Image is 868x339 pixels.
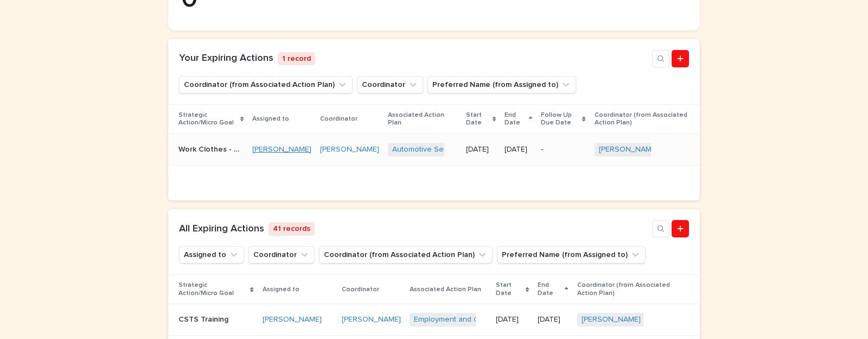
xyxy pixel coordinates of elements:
[357,76,423,93] button: Coordinator
[466,145,496,154] p: [DATE]
[168,304,700,336] tr: CSTS TrainingCSTS Training [PERSON_NAME] [PERSON_NAME] Employment and Career Development - [PERSO...
[179,223,264,235] h1: All Expiring Actions
[342,284,379,296] p: Coordinator
[269,222,315,236] p: 41 records
[320,145,379,154] a: [PERSON_NAME]
[392,145,667,154] a: Automotive Service Technician Foundation Program - [PERSON_NAME] - [DATE]
[414,315,643,324] a: Employment and Career Development - [PERSON_NAME] - [DATE]
[342,315,401,324] a: [PERSON_NAME]
[538,315,568,324] p: [DATE]
[263,315,322,324] a: [PERSON_NAME]
[582,315,641,324] a: [PERSON_NAME]
[320,113,358,125] p: Coordinator
[178,313,231,324] p: CSTS Training
[541,145,585,154] p: -
[595,109,690,129] p: Coordinator (from Associated Action Plan)
[505,109,526,129] p: End Date
[496,279,523,299] p: Start Date
[252,145,311,154] a: [PERSON_NAME]
[168,134,700,165] tr: Work Clothes - PPEWork Clothes - PPE [PERSON_NAME] [PERSON_NAME] Automotive Service Technician Fo...
[179,246,244,263] button: Assigned to
[466,109,490,129] p: Start Date
[178,279,247,299] p: Strategic Action/Micro Goal
[178,109,238,129] p: Strategic Action/Micro Goal
[538,279,562,299] p: End Date
[388,109,457,129] p: Associated Action Plan
[248,246,315,263] button: Coordinator
[278,52,315,66] p: 1 record
[672,50,689,67] a: Add new record
[179,76,353,93] button: Coordinator (from Associated Action Plan)
[541,109,579,129] p: Follow Up Due Date
[599,145,658,154] a: [PERSON_NAME]
[497,246,646,263] button: Preferred Name (from Assigned to)
[319,246,493,263] button: Coordinator (from Associated Action Plan)
[427,76,576,93] button: Preferred Name (from Assigned to)
[672,220,689,237] a: Add new record
[178,143,246,154] p: Work Clothes - PPE
[263,284,299,296] p: Assigned to
[505,145,532,154] p: [DATE]
[496,315,529,324] p: [DATE]
[410,284,481,296] p: Associated Action Plan
[252,113,289,125] p: Assigned to
[179,53,273,65] h1: Your Expiring Actions
[577,279,690,299] p: Coordinator (from Associated Action Plan)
